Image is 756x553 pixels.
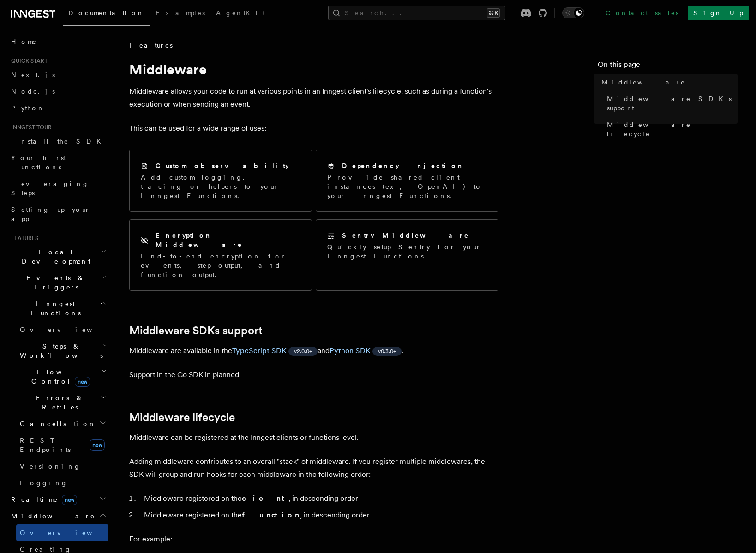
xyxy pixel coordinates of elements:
span: Features [129,41,173,50]
a: Next.js [7,66,108,83]
span: Quick start [7,57,48,65]
span: Middleware SDKs support [607,94,738,113]
a: Setting up your app [7,201,108,227]
p: Middleware can be registered at the Inngest clients or functions level. [129,431,498,444]
a: TypeScript SDK [232,346,287,355]
p: Middleware are available in the and . [129,344,498,357]
a: Middleware SDKs support [129,324,263,337]
h4: On this page [598,59,738,74]
span: REST Endpoints [20,437,71,453]
span: AgentKit [216,9,265,17]
span: new [75,377,90,387]
span: v0.3.0+ [378,348,396,355]
a: Leveraging Steps [7,175,108,201]
a: Your first Functions [7,150,108,175]
p: End-to-end encryption for events, step output, and function output. [141,252,300,279]
span: Realtime [7,495,77,504]
span: Install the SDK [11,138,107,145]
h2: Custom observability [156,161,289,170]
a: Overview [16,524,108,541]
button: Errors & Retries [16,390,108,415]
a: Contact sales [600,6,684,20]
button: Middleware [7,508,108,524]
kbd: ⌘K [487,8,500,18]
span: Middleware [7,511,95,521]
a: Middleware lifecycle [129,411,235,424]
button: Flow Controlnew [16,364,108,390]
a: Logging [16,475,108,491]
span: new [62,495,77,505]
button: Toggle dark mode [562,7,584,18]
span: Steps & Workflows [16,342,103,360]
button: Local Development [7,244,108,270]
button: Cancellation [16,415,108,432]
li: Middleware registered on the , in descending order [141,492,498,505]
a: Sentry MiddlewareQuickly setup Sentry for your Inngest Functions. [316,219,498,291]
p: This can be used for a wide range of uses: [129,122,498,135]
span: Cancellation [16,419,96,428]
a: Versioning [16,458,108,475]
span: Middleware [601,78,685,87]
a: Custom observabilityAdd custom logging, tracing or helpers to your Inngest Functions. [129,150,312,212]
span: Overview [20,529,115,536]
strong: function [242,511,300,519]
a: Middleware SDKs support [603,90,738,116]
a: Examples [150,3,210,25]
a: Sign Up [688,6,749,20]
span: Flow Control [16,367,102,386]
span: new [90,439,105,451]
span: Your first Functions [11,154,66,171]
span: Node.js [11,88,55,95]
span: Errors & Retries [16,393,100,412]
a: Dependency InjectionProvide shared client instances (ex, OpenAI) to your Inngest Functions. [316,150,498,212]
a: Python [7,100,108,116]
span: Local Development [7,247,101,266]
a: Install the SDK [7,133,108,150]
a: Home [7,33,108,50]
span: Inngest tour [7,124,52,131]
a: Node.js [7,83,108,100]
p: Support in the Go SDK in planned. [129,368,498,381]
span: Setting up your app [11,206,90,222]
a: Middleware lifecycle [603,116,738,142]
a: REST Endpointsnew [16,432,108,458]
div: Inngest Functions [7,321,108,491]
span: Leveraging Steps [11,180,89,197]
span: Examples [156,9,205,17]
span: Next.js [11,71,55,78]
strong: client [242,494,288,503]
span: Inngest Functions [7,299,100,318]
p: Add custom logging, tracing or helpers to your Inngest Functions. [141,173,300,200]
a: Python SDK [330,346,371,355]
h2: Sentry Middleware [342,231,469,240]
p: For example: [129,533,498,546]
h2: Dependency Injection [342,161,464,170]
span: Home [11,37,37,46]
a: Encryption MiddlewareEnd-to-end encryption for events, step output, and function output. [129,219,312,291]
p: Quickly setup Sentry for your Inngest Functions. [327,242,487,261]
button: Inngest Functions [7,295,108,321]
a: Overview [16,321,108,338]
li: Middleware registered on the , in descending order [141,509,498,522]
span: Python [11,104,45,112]
p: Provide shared client instances (ex, OpenAI) to your Inngest Functions. [327,173,487,200]
p: Middleware allows your code to run at various points in an Inngest client's lifecycle, such as du... [129,85,498,111]
button: Events & Triggers [7,270,108,295]
span: Versioning [20,463,81,470]
span: Overview [20,326,115,333]
button: Realtimenew [7,491,108,508]
h2: Encryption Middleware [156,231,300,249]
button: Search...⌘K [328,6,505,20]
a: Documentation [63,3,150,26]
span: Middleware lifecycle [607,120,738,138]
p: Adding middleware contributes to an overall "stack" of middleware. If you register multiple middl... [129,455,498,481]
span: Features [7,234,38,242]
h1: Middleware [129,61,498,78]
span: Documentation [68,9,144,17]
span: Logging [20,479,68,487]
a: Middleware [598,74,738,90]
a: AgentKit [210,3,270,25]
button: Steps & Workflows [16,338,108,364]
span: Events & Triggers [7,273,101,292]
span: v2.0.0+ [294,348,312,355]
